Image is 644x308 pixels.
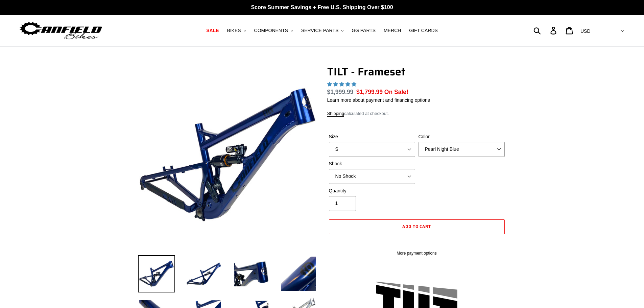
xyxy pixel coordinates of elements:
span: MERCH [384,28,401,33]
button: COMPONENTS [251,26,296,35]
label: Quantity [329,187,415,194]
span: GIFT CARDS [409,28,438,33]
span: 5.00 stars [327,81,358,87]
button: BIKES [223,26,249,35]
a: SALE [203,26,222,35]
a: GIFT CARDS [406,26,441,35]
span: SERVICE PARTS [301,28,338,33]
label: Shock [329,160,415,167]
img: Load image into Gallery viewer, TILT - Frameset [138,255,175,292]
button: SERVICE PARTS [298,26,347,35]
img: Load image into Gallery viewer, TILT - Frameset [233,255,270,292]
button: Add to cart [329,219,505,234]
img: Load image into Gallery viewer, TILT - Frameset [185,255,222,292]
span: COMPONENTS [254,28,288,33]
img: Canfield Bikes [19,20,103,41]
span: On Sale! [384,88,408,96]
span: SALE [206,28,219,33]
img: Load image into Gallery viewer, TILT - Frameset [280,255,317,292]
label: Size [329,133,415,140]
a: GG PARTS [348,26,379,35]
img: TILT - Frameset [139,67,316,243]
label: Color [419,133,505,140]
input: Search [537,23,554,38]
a: MERCH [380,26,404,35]
span: GG PARTS [352,28,376,33]
span: BIKES [227,28,241,33]
a: More payment options [329,250,505,256]
a: Learn more about payment and financing options [327,97,430,103]
div: calculated at checkout. [327,110,506,117]
span: Add to cart [402,223,431,230]
s: $1,999.99 [327,89,354,95]
span: $1,799.99 [356,89,383,95]
a: Shipping [327,111,344,117]
h1: TILT - Frameset [327,65,506,78]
